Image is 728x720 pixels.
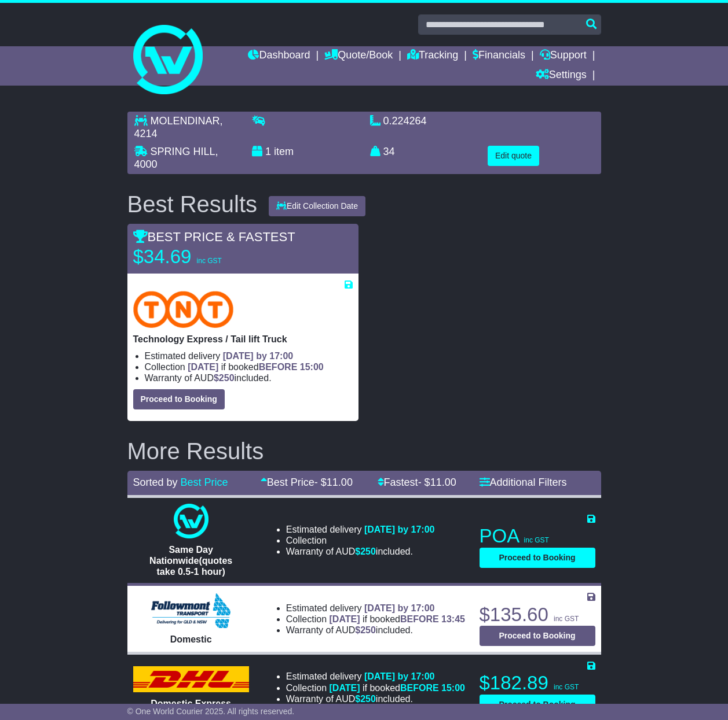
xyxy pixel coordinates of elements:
[330,683,465,693] span: if booked
[554,683,579,691] span: inc GST
[286,546,435,557] li: Warranty of AUD included.
[286,693,465,704] li: Warranty of AUD included.
[360,625,376,635] span: 250
[248,46,310,66] a: Dashboard
[286,682,465,693] li: Collection
[480,525,595,548] p: POA
[324,46,393,66] a: Quote/Book
[151,699,231,708] span: Domestic Express
[364,671,435,681] span: [DATE] by 17:00
[174,504,208,538] img: One World Courier: Same Day Nationwide(quotes take 0.5-1 hour)
[188,362,218,372] span: [DATE]
[480,477,567,488] a: Additional Filters
[170,634,212,644] span: Domestic
[286,535,435,546] li: Collection
[441,614,465,624] span: 13:45
[418,477,456,488] span: - $
[122,191,264,217] div: Best Results
[383,146,395,157] span: 34
[536,66,587,86] a: Settings
[540,46,587,66] a: Support
[480,603,595,626] p: $135.60
[300,362,324,372] span: 15:00
[286,524,435,535] li: Estimated delivery
[314,477,353,488] span: - $
[364,525,435,534] span: [DATE] by 17:00
[286,614,465,625] li: Collection
[133,291,234,328] img: TNT Domestic: Technology Express / Tail lift Truck
[149,545,232,577] span: Same Day Nationwide(quotes take 0.5-1 hour)
[327,477,353,488] span: 11.00
[488,146,539,166] button: Edit quote
[286,625,465,636] li: Warranty of AUD included.
[524,536,549,544] span: inc GST
[480,548,595,568] button: Proceed to Booking
[400,614,439,624] span: BEFORE
[364,603,435,613] span: [DATE] by 17:00
[480,626,595,646] button: Proceed to Booking
[261,477,353,488] a: Best Price- $11.00
[407,46,458,66] a: Tracking
[441,683,465,693] span: 15:00
[151,593,231,628] img: Followmont Transport: Domestic
[430,477,456,488] span: 11.00
[330,614,360,624] span: [DATE]
[145,361,353,372] li: Collection
[330,683,360,693] span: [DATE]
[133,666,249,692] img: DHL: Domestic Express
[360,547,376,556] span: 250
[127,438,601,464] h2: More Results
[265,146,271,157] span: 1
[188,362,323,372] span: if booked
[554,615,579,623] span: inc GST
[259,362,298,372] span: BEFORE
[134,115,223,139] span: , 4214
[480,671,595,695] p: $182.89
[274,146,294,157] span: item
[133,389,225,409] button: Proceed to Booking
[355,547,376,556] span: $
[151,115,220,127] span: MOLENDINAR
[133,245,278,268] p: $34.69
[181,477,228,488] a: Best Price
[286,671,465,682] li: Estimated delivery
[133,477,178,488] span: Sorted by
[223,351,294,361] span: [DATE] by 17:00
[133,334,353,345] p: Technology Express / Tail lift Truck
[400,683,439,693] span: BEFORE
[360,694,376,704] span: 250
[355,625,376,635] span: $
[145,372,353,383] li: Warranty of AUD included.
[214,373,235,383] span: $
[480,695,595,715] button: Proceed to Booking
[219,373,235,383] span: 250
[378,477,456,488] a: Fastest- $11.00
[330,614,465,624] span: if booked
[127,707,295,716] span: © One World Courier 2025. All rights reserved.
[134,146,218,170] span: , 4000
[383,115,427,127] span: 0.224264
[145,350,353,361] li: Estimated delivery
[151,146,215,157] span: SPRING HILL
[355,694,376,704] span: $
[197,257,222,265] span: inc GST
[269,196,365,216] button: Edit Collection Date
[286,603,465,614] li: Estimated delivery
[133,230,295,244] span: BEST PRICE & FASTEST
[473,46,525,66] a: Financials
